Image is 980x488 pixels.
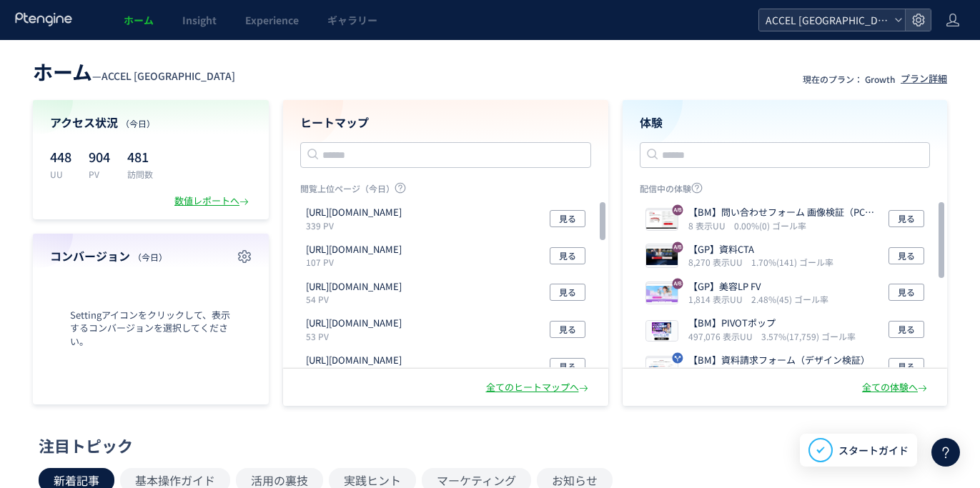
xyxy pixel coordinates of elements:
button: 見る [550,358,585,375]
i: 497,076 表示UU [688,330,758,342]
h4: コンバージョン [50,248,252,264]
p: 現在のプラン： Growth [803,73,895,85]
p: 107 PV [306,256,407,268]
button: 見る [889,284,924,301]
div: 全ての体験へ [862,381,930,394]
img: c2e86f5f06a99f74ab221867558553f01754383731340.jpeg [646,247,678,267]
button: 見る [889,321,924,338]
span: 見る [898,321,915,338]
i: 1,711 表示UU [688,367,748,379]
button: 見る [550,321,585,338]
button: 見る [550,247,585,264]
p: 481 [127,145,153,168]
span: 見る [559,358,576,375]
span: ギャラリー [327,13,377,27]
p: 【BM】資料請求フォーム（デザイン検証） [688,354,870,367]
i: 5.49%(94) ゴール率 [751,367,828,379]
p: 53 PV [306,330,407,342]
span: ホーム [124,13,154,27]
p: 閲覧上位ページ（今日） [300,182,591,200]
div: 注目トピック [39,434,934,457]
p: 448 [50,145,71,168]
div: 数値レポートへ [174,194,252,208]
p: 54 PV [306,293,407,305]
p: https://accel-japan.com/ [306,206,402,219]
div: 全てのヒートマップへ [486,381,591,394]
p: https://accel-japan.com/plan/ [306,280,402,294]
img: ec7419c8a42a1c2d2565d17ae7e085231757051297973.jpeg [646,210,678,230]
span: 見る [898,247,915,264]
i: 2.48%(45) ゴール率 [751,293,828,305]
span: （今日） [121,117,155,129]
span: （今日） [133,251,167,263]
button: 見る [889,247,924,264]
img: f01a5e139bec1c4095ef90dfdb84e5581752487024744.jpeg [646,358,678,378]
span: 見る [559,321,576,338]
img: 6f45ad9a80d6c68d51ed7aab58d0635b1754381267743.jpeg [646,284,678,304]
span: 見る [898,210,915,227]
h4: 体験 [640,114,931,131]
p: https://accel-japan.com/promotion_tool/ [306,243,402,257]
span: Insight [182,13,217,27]
p: 【BM】PIVOTポップ [688,317,850,330]
button: 見る [550,210,585,227]
h4: アクセス状況 [50,114,252,131]
p: PV [89,168,110,180]
button: 見る [550,284,585,301]
span: Experience [245,13,299,27]
i: 1.70%(141) ゴール率 [751,256,833,268]
i: 1,814 表示UU [688,293,748,305]
span: 見る [559,284,576,301]
p: https://secure-link.jp/wf [306,317,402,330]
i: 0.00%(0) ゴール率 [734,219,806,231]
i: 3.57%(17,759) ゴール率 [761,330,856,342]
span: ACCEL [GEOGRAPHIC_DATA] [761,9,889,31]
button: 見る [889,358,924,375]
p: 【GP】美容LP FV [688,280,823,294]
span: 見る [898,284,915,301]
p: 339 PV [306,219,407,231]
p: 配信中の体験 [640,182,931,200]
span: 見る [559,247,576,264]
span: ホーム [33,57,92,86]
p: UU [50,168,71,180]
div: — [33,57,235,86]
p: 【GP】資料CTA [688,243,828,257]
p: 904 [89,145,110,168]
span: Settingアイコンをクリックして、表示するコンバージョンを選択してください。 [50,309,252,349]
span: スタートガイド [838,443,909,458]
p: 【BM】問い合わせフォーム 画像検証（PCのみ） [688,206,884,219]
button: 見る [889,210,924,227]
span: 見る [559,210,576,227]
p: 26 PV [306,367,407,379]
p: https://accel-japan.com/company/ [306,354,402,367]
span: 見る [898,358,915,375]
img: 0e9bbe7f183983515aeaeb8bb26868f21747819011067.png [646,321,678,341]
i: 8 表示UU [688,219,731,231]
div: プラン詳細 [901,72,947,86]
p: 訪問数 [127,168,153,180]
h4: ヒートマップ [300,114,591,131]
i: 8,270 表示UU [688,256,748,268]
span: ACCEL [GEOGRAPHIC_DATA] [102,69,235,83]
